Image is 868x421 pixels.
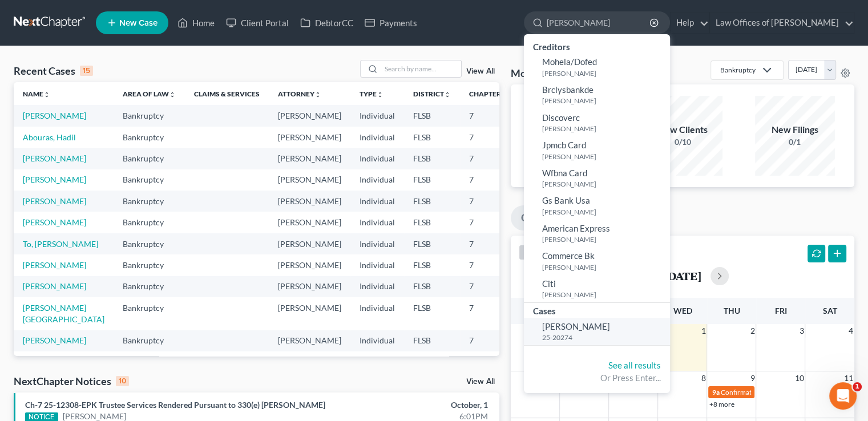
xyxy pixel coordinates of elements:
[116,376,129,386] div: 10
[542,56,597,67] span: Mohela/Dofed
[269,254,350,276] td: [PERSON_NAME]
[114,254,185,276] td: Bankruptcy
[404,233,460,254] td: FLSB
[269,148,350,169] td: [PERSON_NAME]
[847,324,854,338] span: 4
[720,65,756,75] div: Bankruptcy
[169,91,176,98] i: unfold_more
[14,64,93,78] div: Recent Cases
[533,372,661,384] div: Or Press Enter...
[460,191,517,212] td: 7
[755,136,835,148] div: 0/1
[80,66,93,76] div: 15
[542,68,667,78] small: [PERSON_NAME]
[542,140,586,150] span: Jpmcb Card
[466,67,495,75] a: View All
[542,84,594,95] span: Brclysbankde
[269,169,350,191] td: [PERSON_NAME]
[350,127,404,148] td: Individual
[524,303,670,317] div: Cases
[119,19,158,27] span: New Case
[700,371,706,385] span: 8
[710,13,854,33] a: Law Offices of [PERSON_NAME]
[404,212,460,233] td: FLSB
[172,13,220,33] a: Home
[542,290,667,299] small: [PERSON_NAME]
[404,169,460,191] td: FLSB
[460,127,517,148] td: 7
[542,234,667,244] small: [PERSON_NAME]
[377,91,383,98] i: unfold_more
[23,335,86,345] a: [PERSON_NAME]
[350,351,404,373] td: Individual
[360,90,383,98] a: Typeunfold_more
[114,212,185,233] td: Bankruptcy
[542,333,667,342] small: 25-20274
[114,330,185,351] td: Bankruptcy
[43,91,50,98] i: unfold_more
[673,306,692,315] span: Wed
[524,275,670,303] a: Citi[PERSON_NAME]
[185,82,269,105] th: Claims & Services
[269,297,350,330] td: [PERSON_NAME]
[404,351,460,373] td: FLSB
[314,91,321,98] i: unfold_more
[350,330,404,351] td: Individual
[404,105,460,126] td: FLSB
[114,233,185,254] td: Bankruptcy
[524,53,670,81] a: Mohela/Dofed[PERSON_NAME]
[547,12,651,33] input: Search by name...
[269,276,350,297] td: [PERSON_NAME]
[269,212,350,233] td: [PERSON_NAME]
[643,136,722,148] div: 0/10
[709,400,734,408] a: +8 more
[23,175,86,184] a: [PERSON_NAME]
[278,90,321,98] a: Attorneyunfold_more
[469,90,508,98] a: Chapterunfold_more
[23,303,104,324] a: [PERSON_NAME][GEOGRAPHIC_DATA]
[519,245,550,260] button: month
[114,191,185,212] td: Bankruptcy
[269,233,350,254] td: [PERSON_NAME]
[542,168,587,178] span: Wfbna Card
[524,109,670,137] a: Discoverc[PERSON_NAME]
[269,191,350,212] td: [PERSON_NAME]
[542,321,610,331] span: [PERSON_NAME]
[749,371,756,385] span: 9
[413,90,451,98] a: Districtunfold_more
[404,148,460,169] td: FLSB
[643,123,722,136] div: New Clients
[524,247,670,275] a: Commerce Bk[PERSON_NAME]
[793,371,805,385] span: 10
[269,351,350,373] td: [PERSON_NAME]
[350,297,404,330] td: Individual
[822,306,837,315] span: Sat
[460,297,517,330] td: 7
[524,39,670,53] div: Creditors
[542,112,580,123] span: Discoverc
[542,278,556,289] span: Citi
[23,217,86,227] a: [PERSON_NAME]
[542,223,610,233] span: American Express
[460,254,517,276] td: 7
[23,281,86,291] a: [PERSON_NAME]
[542,262,667,272] small: [PERSON_NAME]
[460,148,517,169] td: 7
[542,207,667,217] small: [PERSON_NAME]
[542,124,667,133] small: [PERSON_NAME]
[114,127,185,148] td: Bankruptcy
[350,276,404,297] td: Individual
[829,382,857,410] iframe: Intercom live chat
[350,191,404,212] td: Individual
[114,105,185,126] td: Bankruptcy
[404,254,460,276] td: FLSB
[23,132,76,142] a: Abouras, Hadil
[294,13,359,33] a: DebtorCC
[404,330,460,351] td: FLSB
[774,306,786,315] span: Fri
[23,90,50,98] a: Nameunfold_more
[14,374,129,388] div: NextChapter Notices
[404,297,460,330] td: FLSB
[123,90,176,98] a: Area of Lawunfold_more
[404,127,460,148] td: FLSB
